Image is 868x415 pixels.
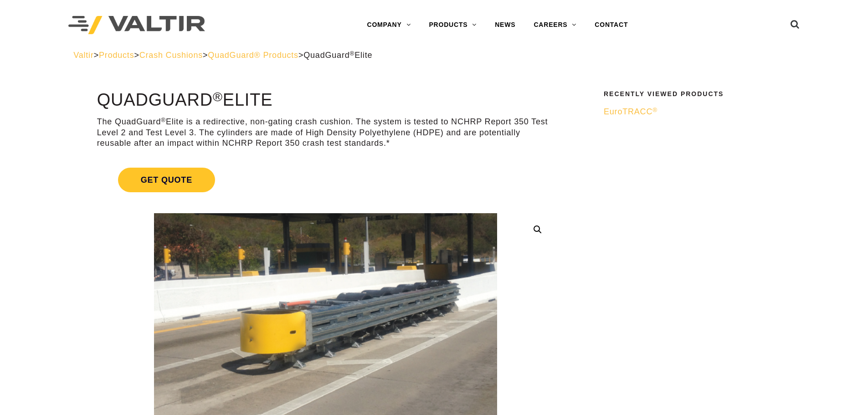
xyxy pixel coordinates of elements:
sup: ® [213,89,223,104]
div: > > > > [73,50,795,61]
a: PRODUCTS [420,16,486,34]
a: NEWS [486,16,524,34]
a: Crash Cushions [139,51,203,60]
span: EuroTRACC [604,107,657,116]
a: CONTACT [586,16,637,34]
a: Get Quote [97,157,554,203]
a: EuroTRACC® [604,107,789,117]
span: Get Quote [118,168,215,192]
sup: ® [161,117,166,123]
span: QuadGuard Elite [303,51,372,60]
sup: ® [652,107,657,113]
a: Products [99,51,134,60]
sup: ® [350,50,355,57]
a: COMPANY [358,16,420,34]
h1: QuadGuard Elite [97,91,554,110]
img: Valtir [68,16,205,35]
a: CAREERS [524,16,586,34]
h2: Recently Viewed Products [604,91,789,97]
p: The QuadGuard Elite is a redirective, non-gating crash cushion. The system is tested to NCHRP Rep... [97,117,554,149]
a: QuadGuard® Products [208,51,298,60]
a: Valtir [73,51,93,60]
